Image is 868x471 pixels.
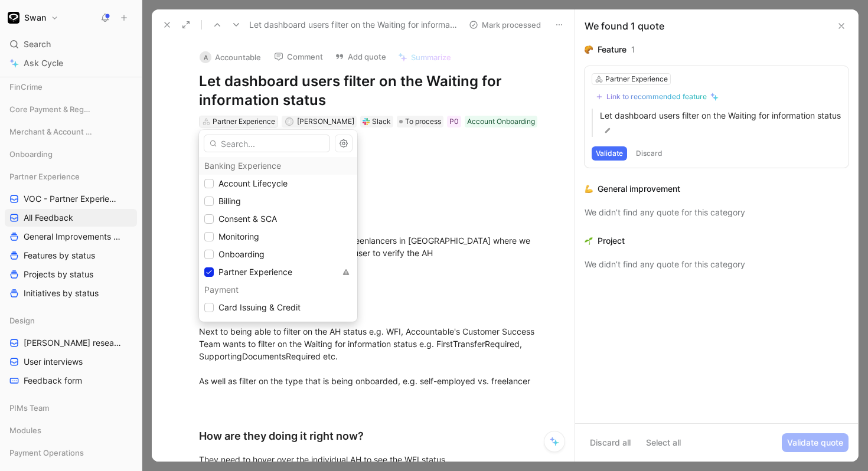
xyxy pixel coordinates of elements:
[218,231,259,241] span: Monitoring
[218,249,265,259] span: Onboarding
[218,214,277,224] span: Consent & SCA
[218,178,288,188] span: Account Lifecycle
[218,196,241,206] span: Billing
[218,267,292,277] span: Partner Experience
[218,302,301,312] span: Card Issuing & Credit
[204,135,330,152] input: Search...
